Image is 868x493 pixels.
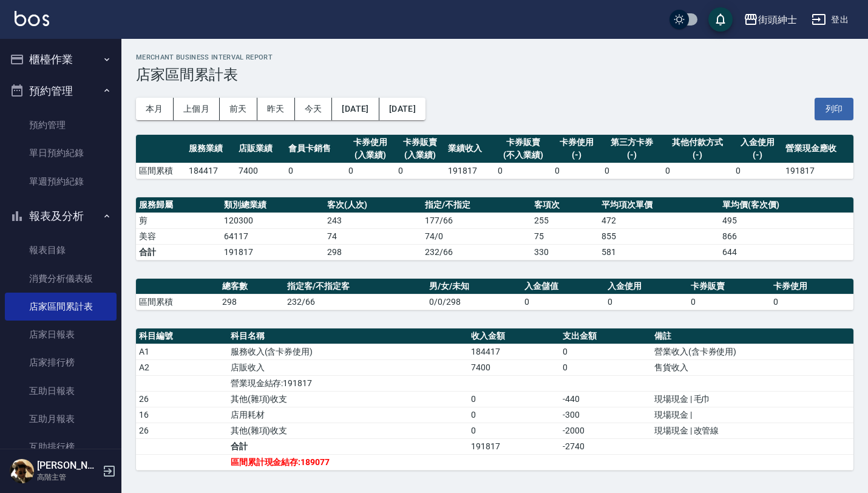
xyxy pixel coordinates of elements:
[651,344,853,359] td: 營業收入(含卡券使用)
[5,200,117,232] button: 報表及分析
[719,244,853,260] td: 644
[136,407,228,423] td: 16
[285,163,345,178] td: 0
[236,135,285,163] th: 店販業績
[598,244,720,260] td: 581
[651,328,853,344] th: 備註
[5,111,117,139] a: 預約管理
[136,328,853,471] table: a dense table
[332,98,379,120] button: [DATE]
[605,149,659,161] div: (-)
[324,197,422,213] th: 客次(人次)
[186,135,236,163] th: 服務業績
[257,98,295,120] button: 昨天
[651,423,853,438] td: 現場現金 | 改管線
[605,136,659,149] div: 第三方卡券
[560,438,651,454] td: -2740
[733,163,782,178] td: 0
[324,212,422,228] td: 243
[5,433,117,461] a: 互助排行榜
[498,136,549,149] div: 卡券販賣
[324,244,422,260] td: 298
[228,454,469,470] td: 區間累計現金結存:189077
[10,459,34,483] img: Person
[228,344,469,359] td: 服務收入(含卡券使用)
[284,294,426,310] td: 232/66
[422,244,531,260] td: 232/66
[37,472,99,483] p: 高階主管
[531,212,598,228] td: 255
[815,98,853,120] button: 列印
[136,391,228,407] td: 26
[468,391,560,407] td: 0
[379,98,426,120] button: [DATE]
[5,168,117,195] a: 單週預約紀錄
[285,135,345,163] th: 會員卡銷售
[422,212,531,228] td: 177 / 66
[220,98,257,120] button: 前天
[136,423,228,438] td: 26
[665,136,730,149] div: 其他付款方式
[136,197,221,213] th: 服務歸屬
[495,163,552,178] td: 0
[468,407,560,423] td: 0
[719,228,853,244] td: 866
[468,423,560,438] td: 0
[345,163,395,178] td: 0
[758,12,797,27] div: 街頭紳士
[15,11,49,26] img: Logo
[348,149,392,161] div: (入業績)
[136,344,228,359] td: A1
[651,391,853,407] td: 現場現金 | 毛巾
[426,279,521,294] th: 男/女/未知
[605,294,688,310] td: 0
[422,197,531,213] th: 指定/不指定
[782,135,853,163] th: 營業現金應收
[186,163,236,178] td: 184417
[5,265,117,293] a: 消費分析儀表板
[498,149,549,161] div: (不入業績)
[521,294,605,310] td: 0
[284,279,426,294] th: 指定客/不指定客
[5,348,117,376] a: 店家排行榜
[468,328,560,344] th: 收入金額
[560,328,651,344] th: 支出金額
[598,212,720,228] td: 472
[665,149,730,161] div: (-)
[5,377,117,405] a: 互助日報表
[5,405,117,433] a: 互助月報表
[662,163,733,178] td: 0
[228,407,469,423] td: 店用耗材
[531,197,598,213] th: 客項次
[708,7,733,32] button: save
[136,279,853,310] table: a dense table
[136,163,186,178] td: 區間累積
[688,294,771,310] td: 0
[37,460,99,472] h5: [PERSON_NAME]
[136,228,221,244] td: 美容
[228,359,469,375] td: 店販收入
[221,212,324,228] td: 120300
[295,98,333,120] button: 今天
[398,136,442,149] div: 卡券販賣
[560,423,651,438] td: -2000
[219,279,285,294] th: 總客數
[136,197,853,260] table: a dense table
[688,279,771,294] th: 卡券販賣
[531,228,598,244] td: 75
[605,279,688,294] th: 入金使用
[521,279,605,294] th: 入金儲值
[5,75,117,107] button: 預約管理
[228,391,469,407] td: 其他(雜項)收支
[719,197,853,213] th: 單均價(客次價)
[228,375,469,391] td: 營業現金結存:191817
[236,163,285,178] td: 7400
[422,228,531,244] td: 74 / 0
[602,163,662,178] td: 0
[560,344,651,359] td: 0
[560,391,651,407] td: -440
[736,136,779,149] div: 入金使用
[228,438,469,454] td: 合計
[560,407,651,423] td: -300
[5,236,117,264] a: 報表目錄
